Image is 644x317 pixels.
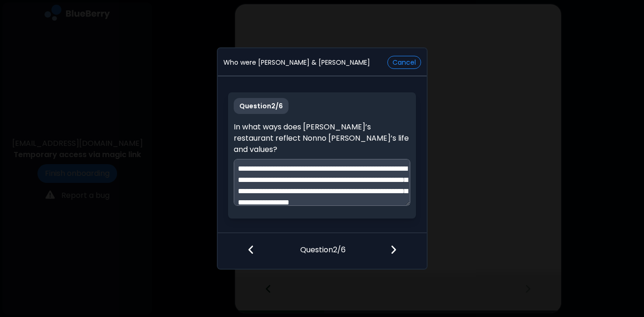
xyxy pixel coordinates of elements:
img: file icon [248,244,254,255]
img: file icon [390,244,397,255]
button: Cancel [387,56,421,69]
p: Who were [PERSON_NAME] & [PERSON_NAME] [223,58,370,67]
p: In what ways does [PERSON_NAME]’s restaurant reflect Nonno [PERSON_NAME]’s life and values? [234,121,410,155]
p: Question 2 / 6 [234,98,289,114]
p: Question 2 / 6 [300,233,346,256]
